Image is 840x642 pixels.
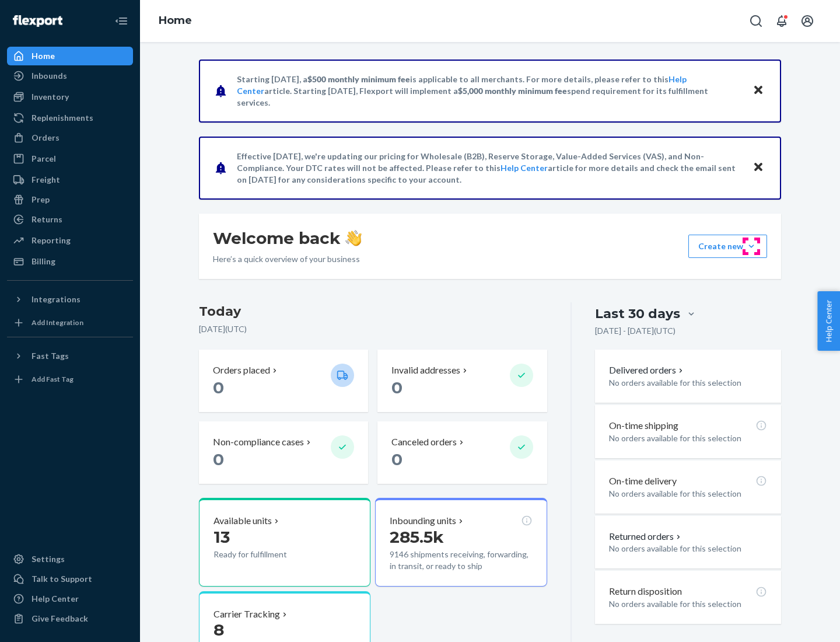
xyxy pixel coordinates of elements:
[595,325,675,337] p: [DATE] - [DATE] ( UTC )
[213,514,272,528] p: Available units
[7,47,133,65] a: Home
[199,323,547,335] p: [DATE] ( UTC )
[391,364,460,377] p: Invalid addresses
[609,598,767,610] p: No orders available for this selection
[391,435,457,449] p: Canceled orders
[458,86,567,96] span: $5,000 monthly minimum fee
[7,128,133,147] a: Orders
[149,4,201,38] ol: breadcrumbs
[213,527,230,547] span: 13
[32,174,60,186] div: Freight
[390,514,456,528] p: Inbounding units
[199,302,547,321] h3: Today
[7,149,133,168] a: Parcel
[199,350,368,412] button: Orders placed 0
[609,364,685,377] button: Delivered orders
[32,194,50,205] div: Prep
[32,214,62,225] div: Returns
[7,570,133,588] a: Talk to Support
[32,593,79,605] div: Help Center
[609,432,767,444] p: No orders available for this selection
[817,291,840,351] button: Help Center
[751,82,766,99] button: Close
[7,589,133,608] a: Help Center
[609,543,767,554] p: No orders available for this selection
[213,608,280,621] p: Carrier Tracking
[32,573,92,585] div: Talk to Support
[7,67,133,85] a: Inbounds
[609,488,767,500] p: No orders available for this selection
[391,449,402,469] span: 0
[32,235,71,246] div: Reporting
[375,498,547,587] button: Inbounding units285.5k9146 shipments receiving, forwarding, in transit, or ready to ship
[377,421,547,484] button: Canceled orders 0
[7,210,133,229] a: Returns
[32,374,73,384] div: Add Fast Tag
[213,549,321,560] p: Ready for fulfillment
[237,74,741,109] p: Starting [DATE], a is applicable to all merchants. For more details, please refer to this article...
[7,290,133,309] button: Integrations
[770,9,793,33] button: Open notifications
[32,70,67,82] div: Inbounds
[7,313,133,332] a: Add Integration
[7,88,133,106] a: Inventory
[796,9,819,33] button: Open account menu
[688,235,767,258] button: Create new
[32,112,93,124] div: Replenishments
[13,15,62,27] img: Flexport logo
[213,435,304,449] p: Non-compliance cases
[307,74,410,84] span: $500 monthly minimum fee
[199,498,370,587] button: Available units13Ready for fulfillment
[213,620,224,640] span: 8
[32,256,55,267] div: Billing
[32,294,80,305] div: Integrations
[609,585,682,598] p: Return disposition
[744,9,768,33] button: Open Search Box
[32,613,88,624] div: Give Feedback
[7,550,133,568] a: Settings
[32,91,69,103] div: Inventory
[213,228,362,249] h1: Welcome back
[213,378,224,397] span: 0
[213,253,362,265] p: Here’s a quick overview of your business
[32,553,65,565] div: Settings
[110,9,133,33] button: Close Navigation
[32,317,83,327] div: Add Integration
[32,350,69,362] div: Fast Tags
[213,449,224,469] span: 0
[390,549,532,572] p: 9146 shipments receiving, forwarding, in transit, or ready to ship
[7,252,133,271] a: Billing
[32,153,56,165] div: Parcel
[595,305,680,323] div: Last 30 days
[609,474,677,488] p: On-time delivery
[32,132,60,144] div: Orders
[7,170,133,189] a: Freight
[237,151,741,186] p: Effective [DATE], we're updating our pricing for Wholesale (B2B), Reserve Storage, Value-Added Se...
[501,163,548,173] a: Help Center
[345,230,362,246] img: hand-wave emoji
[390,527,444,547] span: 285.5k
[7,347,133,365] button: Fast Tags
[609,377,767,389] p: No orders available for this selection
[32,50,55,62] div: Home
[213,364,270,377] p: Orders placed
[199,421,368,484] button: Non-compliance cases 0
[7,109,133,127] a: Replenishments
[7,190,133,209] a: Prep
[377,350,547,412] button: Invalid addresses 0
[7,370,133,389] a: Add Fast Tag
[7,231,133,250] a: Reporting
[751,159,766,176] button: Close
[609,419,678,432] p: On-time shipping
[159,14,192,27] a: Home
[609,530,683,543] button: Returned orders
[7,609,133,628] button: Give Feedback
[391,378,402,397] span: 0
